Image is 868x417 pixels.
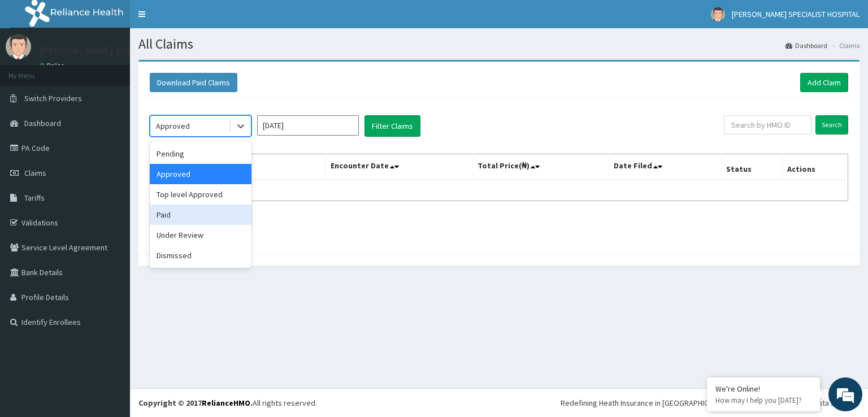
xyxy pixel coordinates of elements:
a: Dashboard [785,41,827,50]
span: [PERSON_NAME] SPECIALIST HOSPITAL [732,9,860,19]
input: Search [815,115,848,134]
span: Claims [24,168,46,178]
th: Encounter Date [326,154,473,180]
span: Switch Providers [24,93,82,103]
a: Add Claim [800,73,848,92]
div: Dismissed [150,245,251,266]
span: Dashboard [24,118,61,128]
div: Minimize live chat window [185,6,212,33]
input: Select Month and Year [257,115,359,136]
button: Filter Claims [364,115,420,137]
th: Status [722,154,782,180]
th: Date Filed [609,154,722,180]
input: Search by HMO ID [724,115,811,134]
li: Claims [828,41,860,50]
p: How may I help you today? [715,396,811,405]
footer: All rights reserved. [130,388,868,417]
span: Tariffs [24,193,45,203]
div: Approved [156,120,190,132]
div: Under Review [150,225,251,245]
div: Pending [150,144,251,164]
button: Download Paid Claims [150,73,237,92]
div: Chat with us now [59,63,190,78]
div: We're Online! [715,384,811,394]
img: d_794563401_company_1708531726252_794563401 [21,57,46,85]
div: Redefining Heath Insurance in [GEOGRAPHIC_DATA] using Telemedicine and Data Science! [561,397,860,409]
div: Top level Approved [150,184,251,205]
div: Paid [150,205,251,225]
a: RelianceHMO [202,398,250,408]
h1: All Claims [138,37,860,51]
img: User Image [711,7,725,21]
strong: Copyright © 2017 . [138,398,253,408]
span: We're online! [66,132,156,246]
a: Online [40,62,67,69]
th: Actions [782,154,848,180]
img: User Image [6,34,31,59]
div: Approved [150,164,251,184]
textarea: Type your message and hit 'Enter' [6,288,215,328]
th: Total Price(₦) [473,154,609,180]
p: [PERSON_NAME] SPECIALIST HOSPITAL [40,46,212,56]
